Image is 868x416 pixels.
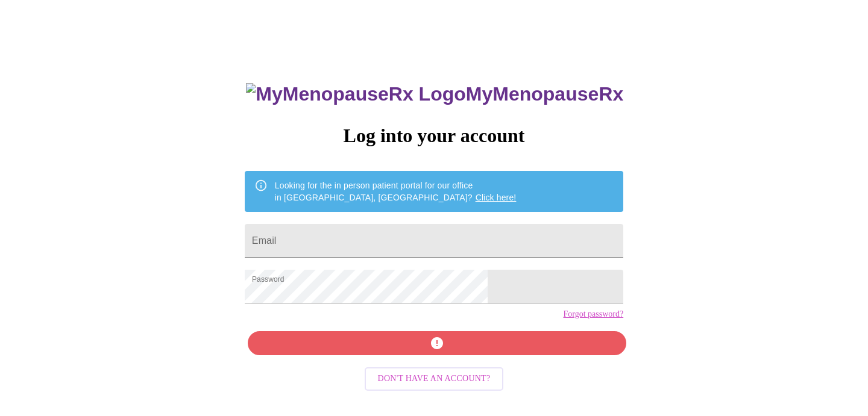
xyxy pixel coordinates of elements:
[378,371,491,387] span: Don't have an account?
[362,373,507,383] a: Don't have an account?
[246,83,465,105] img: MyMenopauseRx Logo
[246,83,623,105] h3: MyMenopauseRx
[563,309,623,319] a: Forgot password?
[275,175,517,208] div: Looking for the in person patient portal for our office in [GEOGRAPHIC_DATA], [GEOGRAPHIC_DATA]?
[365,367,504,391] button: Don't have an account?
[245,125,623,147] h3: Log into your account
[476,193,517,202] a: Click here!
